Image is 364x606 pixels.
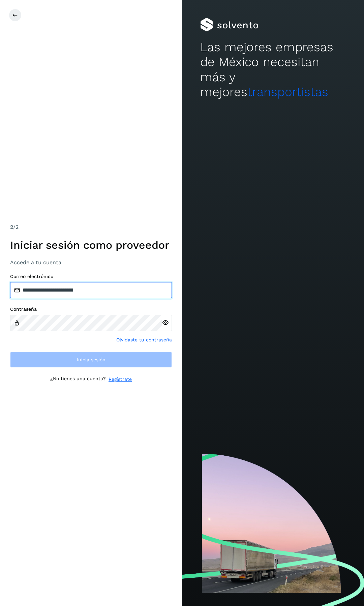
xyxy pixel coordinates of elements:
h2: Las mejores empresas de México necesitan más y mejores [200,40,346,100]
h1: Iniciar sesión como proveedor [10,239,172,251]
button: Inicia sesión [10,352,172,368]
h3: Accede a tu cuenta [10,259,172,266]
span: transportistas [247,85,328,99]
a: Olvidaste tu contraseña [116,336,172,343]
a: Regístrate [109,376,132,383]
span: 2 [10,224,13,230]
label: Contraseña [10,306,172,312]
span: Inicia sesión [77,357,105,362]
p: ¿No tienes una cuenta? [50,376,106,383]
div: /2 [10,223,172,231]
label: Correo electrónico [10,274,172,279]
